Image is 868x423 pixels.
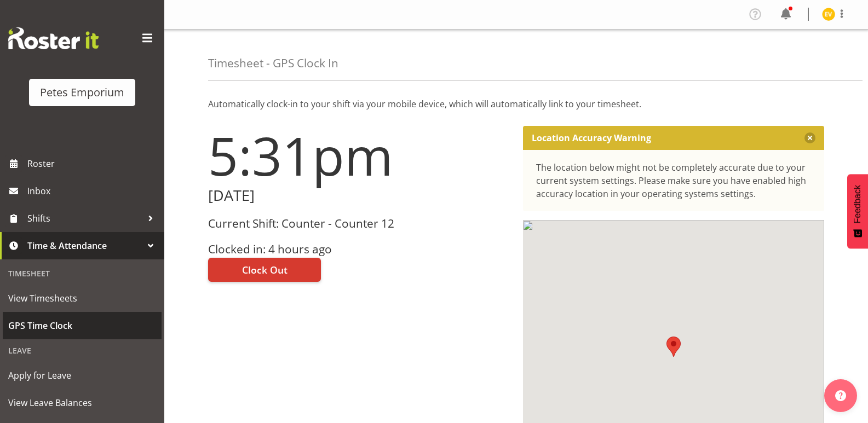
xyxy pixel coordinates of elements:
span: View Leave Balances [8,395,156,411]
button: Clock Out [208,258,321,282]
h4: Timesheet - GPS Clock In [208,57,338,69]
p: Automatically clock-in to your shift via your mobile device, which will automatically link to you... [208,97,824,111]
span: View Timesheets [8,290,156,306]
span: Time & Attendance [27,237,142,254]
button: Feedback - Show survey [847,174,868,248]
div: Leave [3,339,162,362]
h1: 5:31pm [208,126,510,185]
h2: [DATE] [208,187,510,204]
a: View Leave Balances [3,389,162,416]
span: Clock Out [242,263,288,277]
span: Feedback [853,185,863,223]
span: Roster [27,155,159,172]
p: Location Accuracy Warning [532,132,651,143]
div: The location below might not be completely accurate due to your current system settings. Please m... [536,161,812,200]
div: Timesheet [3,262,162,285]
img: eva-vailini10223.jpg [822,8,835,21]
h3: Current Shift: Counter - Counter 12 [208,217,510,230]
span: Inbox [27,183,159,199]
span: Apply for Leave [8,367,156,384]
img: help-xxl-2.png [835,390,846,401]
a: View Timesheets [3,285,162,312]
h3: Clocked in: 4 hours ago [208,243,510,256]
span: Shifts [27,210,142,227]
a: GPS Time Clock [3,312,162,339]
button: Close message [804,132,815,143]
span: GPS Time Clock [8,317,156,334]
div: Petes Emporium [40,84,124,101]
img: Rosterit website logo [8,27,99,49]
a: Apply for Leave [3,362,162,389]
